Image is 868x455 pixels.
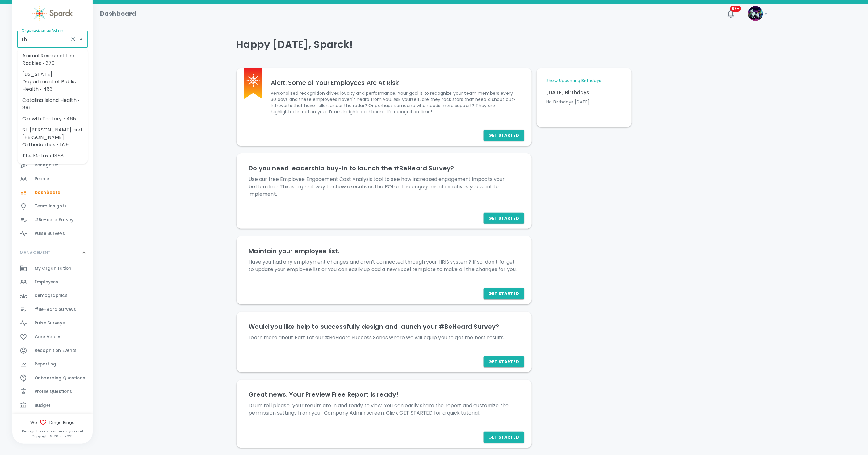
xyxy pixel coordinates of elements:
span: Dashboard [35,190,61,196]
a: Core Values [12,330,93,344]
span: Team Insights [35,203,67,209]
span: Pulse Surveys [35,231,65,237]
a: Demographics [12,289,93,303]
a: Sparck logo [12,6,93,21]
a: Reporting [12,357,93,371]
div: GENERAL [12,131,93,243]
li: Animal Rescue of the Rockies • 370 [17,50,88,69]
p: Learn more about Part I of our #BeHeard Success Series where we will equip you to get the best re... [249,334,519,341]
div: SPARCK [12,69,93,112]
li: Catalina Island Health • 895 [17,95,88,113]
button: 99+ [723,6,738,21]
img: Picture of Sparck [748,6,763,21]
button: Get Started [484,288,524,299]
p: Use our free Employee Engagement Cost Analysis tool to see how increased engagement impacts your ... [249,176,519,198]
li: The Matrix • 1358 [17,150,88,161]
label: Organization as Admin [22,28,63,33]
button: Close [77,35,86,44]
span: Employees [35,279,58,285]
a: Employees [12,275,93,289]
p: Recognition as unique as you are! [12,429,93,434]
h6: Would you like help to successfully design and launch your #BeHeard Survey? [249,322,519,332]
div: Pulse Surveys [12,227,93,240]
span: Pulse Surveys [35,320,65,326]
h6: Maintain your employee list. [249,246,519,256]
p: No Birthdays [DATE] [547,99,622,105]
p: Have you had any employment changes and aren't connected through your HRIS system? If so, don’t f... [249,258,519,273]
div: GENERAL [12,112,93,131]
a: Profile [12,145,93,158]
p: Personalized recognition drives loyalty and performance. Your goal is to recognize your team memb... [271,90,519,115]
p: Drum roll please...your results are in and ready to view. You can easily share the report and cus... [249,402,519,417]
div: MANAGEMENT [12,243,93,262]
a: Recognize! [12,158,93,172]
button: Get Started [484,356,524,368]
a: Onboarding Questions [12,371,93,385]
div: MANAGEMENT [12,262,93,415]
p: MANAGEMENT [20,249,51,256]
h1: Dashboard [100,9,136,19]
span: Recognition Events [35,348,77,354]
button: Get Started [484,130,524,141]
span: #BeHeard Survey [35,217,73,223]
p: [DATE] Birthdays [547,89,622,96]
a: Show Upcoming Birthdays [547,78,602,84]
span: Core Values [35,334,62,340]
button: Get Started [484,213,524,224]
a: Organizations [12,69,93,82]
a: Dashboard [12,186,93,199]
span: Profile Questions [35,389,72,395]
img: Sparck logo [247,74,260,87]
p: Copyright © 2017 - 2025 [12,434,93,439]
a: #BeHeard Survey [12,213,93,227]
a: #BeHeard Surveys [12,303,93,316]
a: Profile Questions [12,385,93,399]
div: Feed [12,131,93,144]
a: My Organization [12,262,93,275]
a: Team Insights [12,199,93,213]
a: Recognition Events [12,344,93,357]
a: Virgin Experiences [12,96,93,110]
div: SPARCK [12,50,93,69]
span: 99+ [730,6,741,12]
li: St. [PERSON_NAME] and [PERSON_NAME] Orthodontics • 529 [17,124,88,150]
span: Onboarding Questions [35,375,85,381]
span: Budget [35,403,51,409]
span: Recognize! [35,162,59,168]
button: Get Started [484,432,524,443]
span: People [35,176,49,182]
span: We Dingo Bingo [12,419,93,426]
a: People [12,172,93,186]
li: [US_STATE] Department of Public Health • 463 [17,69,88,95]
a: Pulse Surveys [12,316,93,330]
li: Growth Factory • 465 [17,113,88,124]
a: Roles [12,83,93,96]
button: Clear [69,35,78,44]
h6: Alert: Some of Your Employees Are At Risk [271,78,519,88]
img: Sparck logo [32,6,73,21]
span: #BeHeard Surveys [35,307,76,313]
